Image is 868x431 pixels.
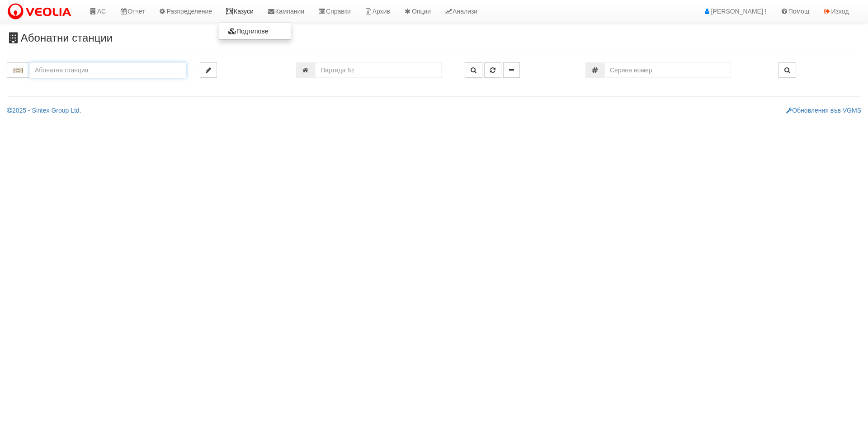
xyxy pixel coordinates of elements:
[7,107,81,114] a: 2025 - Sintex Group Ltd.
[219,25,291,37] a: Подтипове
[7,2,75,21] img: VeoliaLogo.png
[7,32,861,44] h3: Абонатни станции
[315,62,442,78] input: Партида №
[604,62,731,78] input: Сериен номер
[786,107,861,114] a: Обновления във VGMS
[29,62,186,78] input: Абонатна станция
